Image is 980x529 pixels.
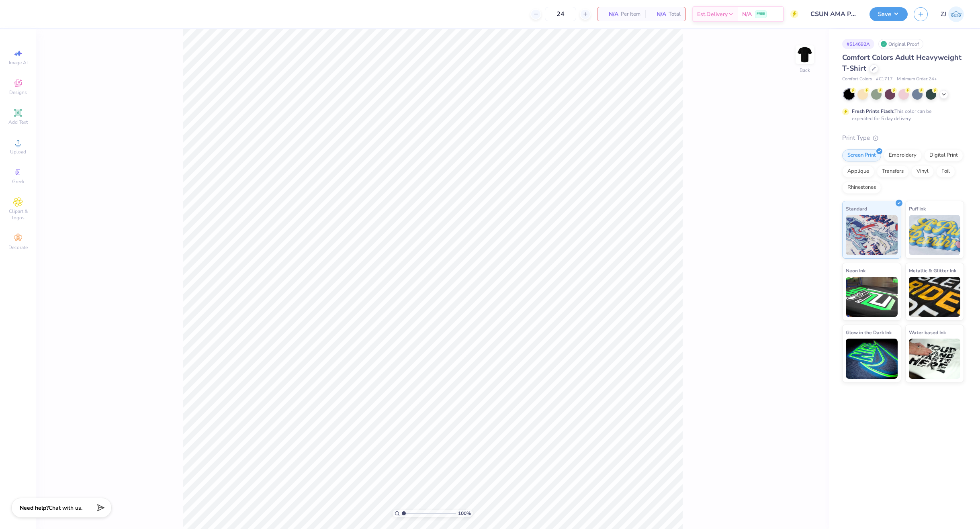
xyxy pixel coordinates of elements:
[842,53,962,73] span: Comfort Colors Adult Heavyweight T-Shirt
[911,165,934,178] div: Vinyl
[697,10,728,18] span: Est. Delivery
[846,277,898,317] img: Neon Ink
[846,339,898,379] img: Glow in the Dark Ink
[909,215,961,255] img: Puff Ink
[909,277,961,317] img: Metallic & Glitter Ink
[924,149,963,161] div: Digital Print
[909,266,956,275] span: Metallic & Glitter Ink
[909,328,946,337] span: Water based Ink
[846,204,867,213] span: Standard
[876,76,893,83] span: # C1717
[842,149,881,161] div: Screen Print
[545,7,576,21] input: – –
[621,10,640,18] span: Per Item
[852,108,951,122] div: This color can be expedited for 5 day delivery.
[9,89,27,96] span: Designs
[9,59,28,66] span: Image AI
[8,244,28,251] span: Decorate
[797,47,813,63] img: Back
[852,108,894,114] strong: Fresh Prints Flash:
[842,39,874,49] div: # 514692A
[49,504,82,512] span: Chat with us.
[884,149,922,161] div: Embroidery
[909,204,926,213] span: Puff Ink
[10,149,26,155] span: Upload
[870,7,908,21] button: Save
[804,6,863,22] input: Untitled Design
[878,39,923,49] div: Original Proof
[757,11,765,17] span: FREE
[458,510,471,517] span: 100 %
[800,67,810,74] div: Back
[842,165,874,178] div: Applique
[941,6,964,22] a: ZJ
[909,339,961,379] img: Water based Ink
[12,178,25,185] span: Greek
[936,165,955,178] div: Foil
[602,10,618,18] span: N/A
[669,10,681,18] span: Total
[20,504,49,512] strong: Need help?
[846,328,892,337] span: Glow in the Dark Ink
[842,76,872,83] span: Comfort Colors
[941,10,946,19] span: ZJ
[8,119,28,125] span: Add Text
[846,215,898,255] img: Standard
[897,76,937,83] span: Minimum Order: 24 +
[948,6,964,22] img: Zhor Junavee Antocan
[742,10,752,18] span: N/A
[877,165,909,178] div: Transfers
[4,208,32,221] span: Clipart & logos
[650,10,666,18] span: N/A
[842,133,964,143] div: Print Type
[846,266,865,275] span: Neon Ink
[842,182,881,194] div: Rhinestones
